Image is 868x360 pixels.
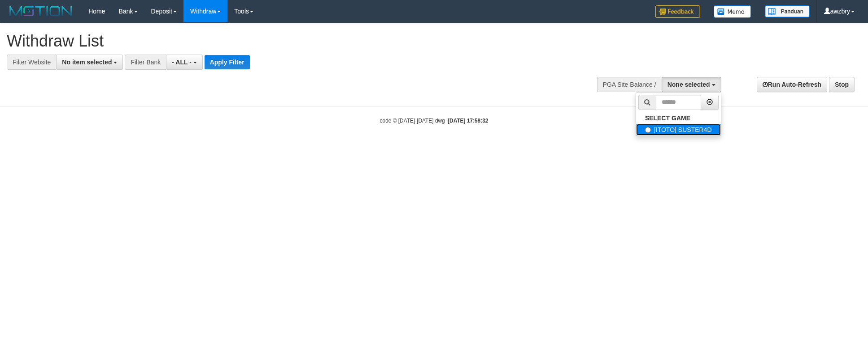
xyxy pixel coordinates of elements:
[448,118,488,124] strong: [DATE] 17:58:32
[7,4,75,18] img: MOTION_logo.png
[172,59,192,66] span: - ALL -
[380,118,489,124] small: code © [DATE]-[DATE] dwg |
[757,77,827,92] a: Run Auto-Refresh
[7,32,570,50] h1: Withdraw List
[636,124,721,136] label: [ITOTO] SUSTER4D
[645,127,651,133] input: [ITOTO] SUSTER4D
[56,55,123,70] button: No item selected
[655,5,700,18] img: Feedback.jpg
[714,5,751,18] img: Button%20Memo.svg
[636,112,721,124] a: SELECT GAME
[597,77,662,92] div: PGA Site Balance /
[829,77,855,92] a: Stop
[662,77,721,92] button: None selected
[205,55,250,69] button: Apply Filter
[62,59,112,66] span: No item selected
[645,114,690,122] b: SELECT GAME
[125,55,166,70] div: Filter Bank
[166,55,202,70] button: - ALL -
[7,55,56,70] div: Filter Website
[667,81,710,88] span: None selected
[765,5,810,17] img: panduan.png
